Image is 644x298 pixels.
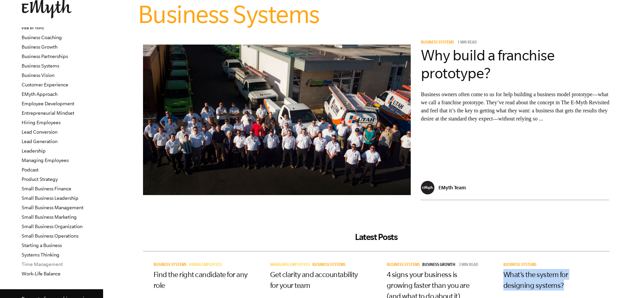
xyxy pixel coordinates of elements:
[503,263,539,268] a: Business Systems
[22,167,39,172] a: Podcast
[189,263,222,268] span: Hiring Employees
[22,148,46,154] a: Leadership
[189,263,224,268] a: Hiring Employees
[22,224,82,229] a: Small Business Organization
[153,263,189,268] a: Business Systems
[312,263,348,268] a: Business Systems
[22,120,61,125] a: Hiring Employees
[22,63,59,69] a: Business Systems
[422,263,458,268] a: Business Growth
[22,139,57,144] a: Lead Generation
[421,40,456,45] a: Business Systems
[457,40,477,45] p: 1 min read
[22,262,63,267] a: Time Management
[503,270,568,289] a: What’s the system for designing systems?
[270,263,312,268] a: Managing Employees
[387,263,420,268] span: Business Systems
[143,45,411,195] img: business model prototype
[270,263,310,268] span: Managing Employees
[22,233,78,239] a: Small Business Operations
[270,270,358,289] a: Get clarity and accountability for your team
[22,35,62,40] a: Business Coaching
[22,186,71,191] a: Small Business Finance
[421,40,454,45] span: Business Systems
[422,263,455,268] span: Business Growth
[22,101,74,106] a: Employee Development
[153,270,248,289] a: Find the right candidate for any role
[22,195,78,201] a: Small Business Leadership
[22,27,103,31] h6: VIEW BY TOPIC
[22,158,69,163] a: Managing Employees
[22,214,77,220] a: Small Business Marketing
[421,181,434,194] img: EMyth Team - EMyth
[143,232,610,242] h2: Latest Posts
[503,263,536,268] span: Business Systems
[22,110,74,116] a: Entrepreneurial Mindset
[459,263,478,268] p: 3 min read
[22,243,62,248] a: Starting a Business
[22,54,68,59] a: Business Partnerships
[153,263,187,268] span: Business Systems
[387,263,422,268] a: Business Systems
[421,90,610,123] p: Business owners often come to us for help building a business model prototype—what we call a fran...
[22,73,54,78] a: Business Vision
[22,205,84,210] a: Small Business Management
[312,263,345,268] span: Business Systems
[22,271,61,276] a: Work-Life Balance
[22,129,57,135] a: Lead Conversion
[22,252,59,258] a: Systems Thinking
[22,91,57,97] a: EMyth Approach
[22,82,68,87] a: Customer Experience
[438,185,466,190] p: EMyth Team
[22,177,58,182] a: Product Strategy
[610,266,644,298] iframe: Chat Widget
[421,47,555,81] a: Why build a franchise prototype?
[22,44,57,50] a: Business Growth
